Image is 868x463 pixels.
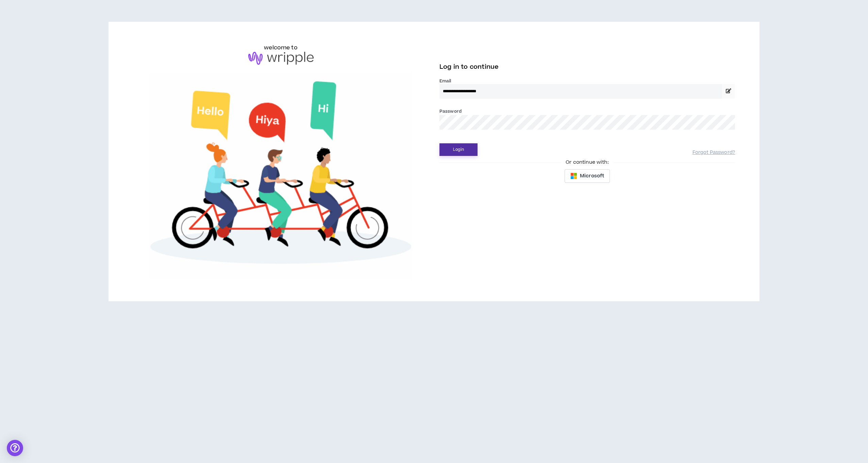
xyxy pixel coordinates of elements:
[133,71,429,280] img: Welcome to Wripple
[264,44,298,52] h6: welcome to
[439,143,478,156] button: Login
[439,108,462,114] label: Password
[7,440,23,456] div: Open Intercom Messenger
[692,149,735,156] a: Forgot Password?
[580,172,604,180] span: Microsoft
[565,169,610,183] button: Microsoft
[439,63,499,71] span: Log in to continue
[561,159,613,166] span: Or continue with:
[439,78,735,84] label: Email
[248,52,314,65] img: logo-brand.png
